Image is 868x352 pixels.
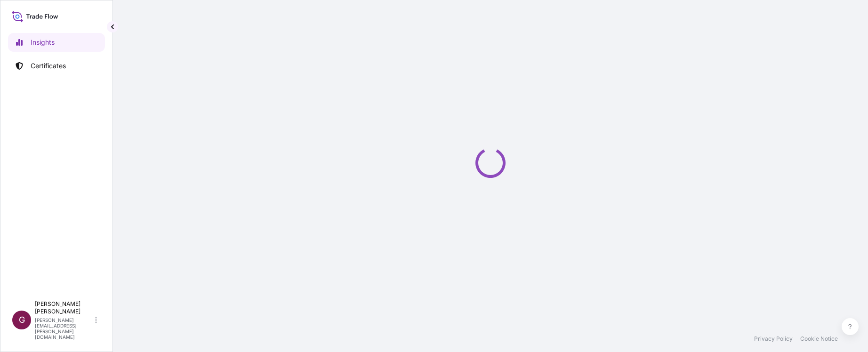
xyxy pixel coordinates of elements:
[31,61,66,71] p: Certificates
[8,56,105,75] a: Certificates
[35,317,93,340] p: [PERSON_NAME][EMAIL_ADDRESS][PERSON_NAME][DOMAIN_NAME]
[800,335,838,343] a: Cookie Notice
[8,33,105,52] a: Insights
[754,335,793,343] a: Privacy Policy
[35,300,93,315] p: [PERSON_NAME] [PERSON_NAME]
[31,38,55,47] p: Insights
[19,315,25,325] span: G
